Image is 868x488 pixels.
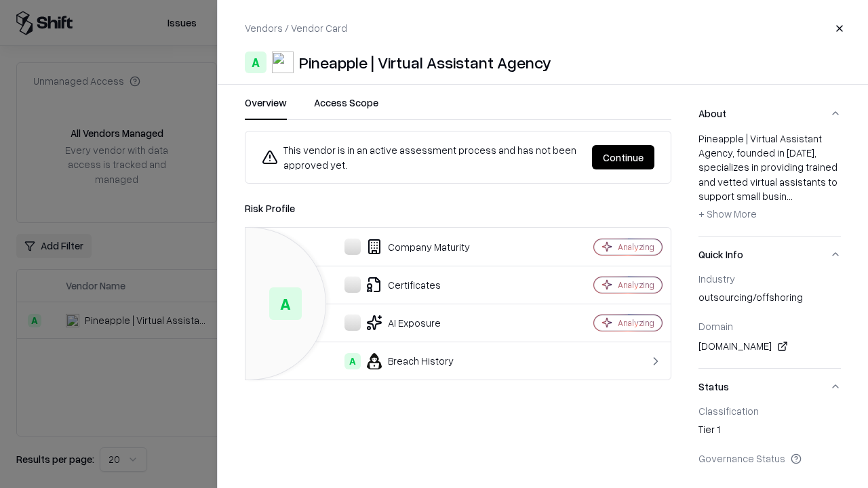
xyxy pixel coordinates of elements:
div: Quick Info [698,272,841,368]
div: Industry [698,272,841,285]
div: A [269,287,302,320]
div: Analyzing [618,279,654,291]
button: Continue [592,145,654,169]
button: Status [698,369,841,405]
div: Governance Status [698,452,841,464]
img: Pineapple | Virtual Assistant Agency [272,52,294,73]
div: Tier 1 [698,422,841,441]
div: Certificates [256,277,547,293]
div: Domain [698,320,841,332]
div: outsourcing/offshoring [698,290,841,309]
button: Quick Info [698,237,841,272]
span: ... [787,190,793,202]
div: A [344,353,361,369]
div: Company Maturity [256,239,547,255]
div: Analyzing [618,317,654,329]
div: Classification [698,405,841,417]
span: + Show More [698,207,757,220]
button: Overview [245,96,287,120]
div: [DOMAIN_NAME] [698,338,841,354]
button: + Show More [698,203,757,225]
div: About [698,131,841,236]
p: Vendors / Vendor Card [245,21,347,35]
div: Pineapple | Virtual Assistant Agency [299,52,551,73]
div: This vendor is in an active assessment process and has not been approved yet. [262,142,581,172]
div: Pineapple | Virtual Assistant Agency, founded in [DATE], specializes in providing trained and vet... [698,131,841,225]
button: About [698,96,841,131]
div: A [245,52,267,73]
div: Analyzing [618,241,654,253]
div: Breach History [256,353,547,369]
button: Access Scope [314,96,378,120]
div: Risk Profile [245,200,671,216]
div: AI Exposure [256,314,547,331]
